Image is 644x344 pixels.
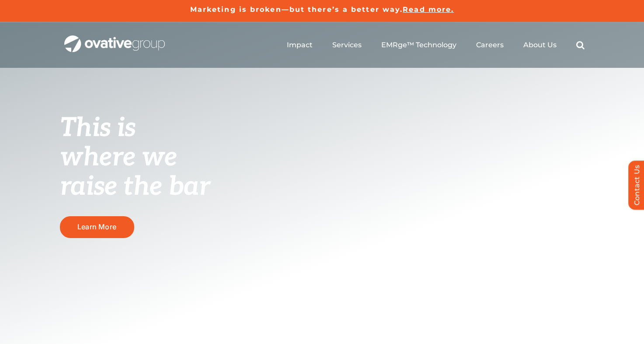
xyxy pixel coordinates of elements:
[60,142,210,203] span: where we raise the bar
[381,41,456,49] a: EMRge™ Technology
[287,31,585,59] nav: Menu
[190,5,403,14] a: Marketing is broken—but there’s a better way.
[523,41,557,49] a: About Us
[60,112,136,144] span: This is
[64,35,165,43] a: OG_Full_horizontal_WHT
[403,5,454,14] a: Read more.
[476,41,504,49] a: Careers
[77,223,116,231] span: Learn More
[287,41,313,49] a: Impact
[60,216,134,238] a: Learn More
[576,41,585,49] a: Search
[332,41,362,49] a: Services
